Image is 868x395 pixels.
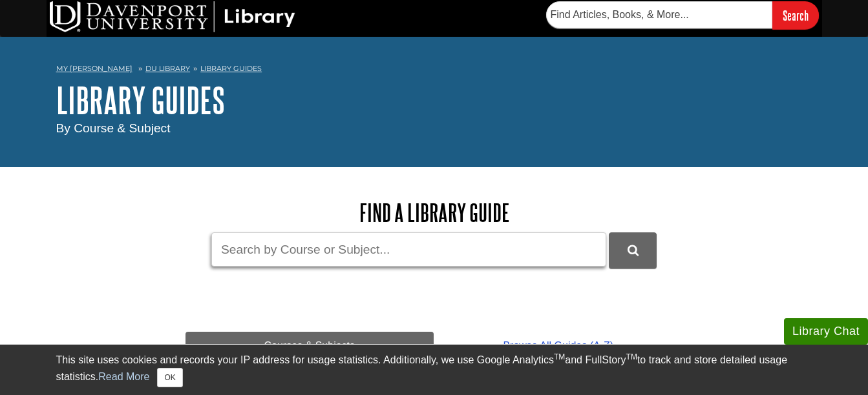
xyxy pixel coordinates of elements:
sup: TM [626,352,637,361]
nav: breadcrumb [56,60,812,81]
h1: Library Guides [56,81,812,119]
form: Searches DU Library's articles, books, and more [546,1,819,29]
img: DU Library [50,1,295,32]
sup: TM [554,352,565,361]
a: My [PERSON_NAME] [56,63,132,74]
a: DU Library [145,64,190,73]
i: Search Library Guides [628,245,639,256]
button: Close [157,368,182,387]
a: Browse All Guides (A-Z) [434,332,683,360]
button: Library Chat [784,318,868,345]
a: Courses & Subjects [185,332,434,360]
button: DU Library Guides Search [609,232,657,268]
input: Search [772,1,819,29]
a: Read More [98,371,149,382]
input: Find Articles, Books, & More... [546,1,772,28]
input: Search by Course or Subject... [211,232,606,267]
h2: Find a Library Guide [185,199,683,226]
div: By Course & Subject [56,119,812,138]
div: This site uses cookies and records your IP address for usage statistics. Additionally, we use Goo... [56,352,812,387]
a: Library Guides [200,64,262,73]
